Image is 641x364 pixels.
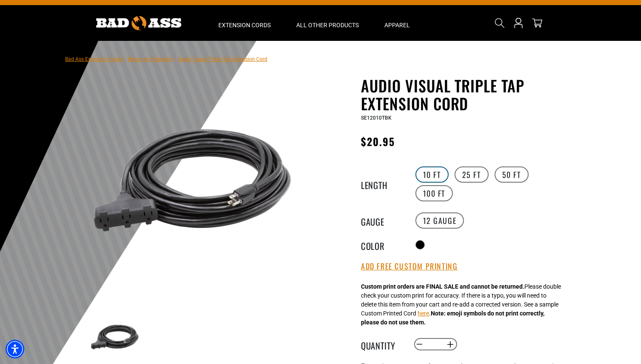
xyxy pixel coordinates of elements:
label: Quantity [361,339,403,350]
legend: Color [361,239,403,250]
strong: Custom print orders are FINAL SALE and cannot be returned. [361,283,524,290]
span: All Other Products [296,21,359,29]
span: › [124,56,126,62]
div: Please double check your custom print for accuracy. If there is a typo, you will need to delete t... [361,282,561,327]
span: SE12010TBK [361,115,392,121]
button: here [418,309,429,318]
label: 10 FT [415,166,449,183]
div: Accessibility Menu [6,340,24,358]
summary: Search [493,16,507,30]
legend: Length [361,178,403,189]
strong: Note: emoji symbols do not print correctly, please do not use them. [361,310,544,326]
a: Bad Ass Extension Cords [65,56,123,62]
span: Extension Cords [218,21,271,29]
label: 25 FT [455,166,489,183]
span: Apparel [384,21,410,29]
a: cart [530,18,544,28]
a: Return to Collection [128,56,173,62]
summary: All Other Products [283,5,372,41]
label: 100 FT [415,185,453,201]
summary: Extension Cords [206,5,283,41]
button: Add Free Custom Printing [361,262,458,271]
img: Bad Ass Extension Cords [96,16,181,30]
nav: breadcrumbs [65,54,267,64]
img: black [90,78,295,284]
label: 50 FT [495,166,529,183]
span: › [175,56,176,62]
a: Open this option [512,5,525,41]
h1: Audio Visual Triple Tap Extension Cord [361,77,569,112]
summary: Apparel [372,5,423,41]
span: $20.95 [361,134,395,149]
legend: Gauge [361,215,403,226]
span: Audio Visual Triple Tap Extension Cord [178,56,267,62]
label: 12 Gauge [415,212,464,229]
img: black [90,312,140,362]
